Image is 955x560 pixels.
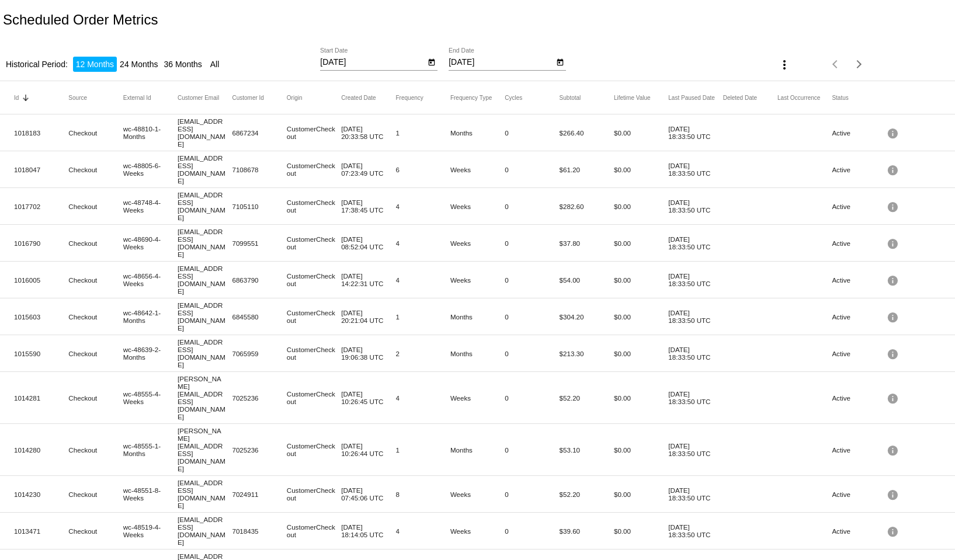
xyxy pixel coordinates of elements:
[449,58,554,67] input: End Date
[123,269,178,290] mat-cell: wc-48656-4-Weeks
[68,126,123,140] mat-cell: Checkout
[14,524,68,538] mat-cell: 1013471
[450,524,505,538] mat-cell: Weeks
[505,524,559,538] mat-cell: 0
[14,236,68,250] mat-cell: 1016790
[560,126,614,140] mat-cell: $266.40
[614,94,651,101] button: Change sorting for LifetimeValue
[178,476,232,512] mat-cell: [EMAIL_ADDRESS][DOMAIN_NAME]
[68,310,123,324] mat-cell: Checkout
[341,269,395,290] mat-cell: [DATE] 14:22:31 UTC
[341,122,395,143] mat-cell: [DATE] 20:33:58 UTC
[232,488,286,501] mat-cell: 7024911
[824,53,848,76] button: Previous page
[450,347,505,360] mat-cell: Months
[450,443,505,457] mat-cell: Months
[505,488,559,501] mat-cell: 0
[287,484,341,505] mat-cell: CustomerCheckout
[287,439,341,460] mat-cell: CustomerCheckout
[614,273,668,287] mat-cell: $0.00
[14,443,68,457] mat-cell: 1014280
[14,200,68,213] mat-cell: 1017702
[560,163,614,176] mat-cell: $61.20
[505,94,522,101] button: Change sorting for Cycles
[341,232,395,253] mat-cell: [DATE] 08:52:04 UTC
[232,126,286,140] mat-cell: 6867234
[887,197,901,215] mat-icon: info
[287,520,341,541] mat-cell: CustomerCheckout
[123,484,178,505] mat-cell: wc-48551-8-Weeks
[450,391,505,405] mat-cell: Weeks
[178,95,232,101] mat-header-cell: Customer Email
[320,58,425,67] input: Start Date
[668,232,723,253] mat-cell: [DATE] 18:33:50 UTC
[287,343,341,364] mat-cell: CustomerCheckout
[614,200,668,213] mat-cell: $0.00
[14,126,68,140] mat-cell: 1018183
[178,262,232,298] mat-cell: [EMAIL_ADDRESS][DOMAIN_NAME]
[341,387,395,408] mat-cell: [DATE] 10:26:45 UTC
[178,298,232,335] mat-cell: [EMAIL_ADDRESS][DOMAIN_NAME]
[832,391,886,405] mat-cell: Active
[848,53,871,76] button: Next page
[3,57,71,72] li: Historical Period:
[560,94,581,101] button: Change sorting for Subtotal
[832,126,886,140] mat-cell: Active
[668,196,723,217] mat-cell: [DATE] 18:33:50 UTC
[450,236,505,250] mat-cell: Weeks
[832,273,886,287] mat-cell: Active
[341,439,395,460] mat-cell: [DATE] 10:26:44 UTC
[450,488,505,501] mat-cell: Weeks
[614,310,668,324] mat-cell: $0.00
[232,273,286,287] mat-cell: 6863790
[287,306,341,327] mat-cell: CustomerCheckout
[396,391,450,405] mat-cell: 4
[505,443,559,457] mat-cell: 0
[505,236,559,250] mat-cell: 0
[123,439,178,460] mat-cell: wc-48555-1-Months
[505,163,559,176] mat-cell: 0
[832,443,886,457] mat-cell: Active
[614,236,668,250] mat-cell: $0.00
[614,163,668,176] mat-cell: $0.00
[560,443,614,457] mat-cell: $53.10
[887,234,901,252] mat-icon: info
[232,310,286,324] mat-cell: 6845580
[396,488,450,501] mat-cell: 8
[450,310,505,324] mat-cell: Months
[554,55,566,68] button: Open calendar
[341,196,395,217] mat-cell: [DATE] 17:38:45 UTC
[123,94,151,101] button: Change sorting for OriginalExternalId
[614,488,668,501] mat-cell: $0.00
[668,343,723,364] mat-cell: [DATE] 18:33:50 UTC
[505,200,559,213] mat-cell: 0
[560,347,614,360] mat-cell: $213.30
[123,387,178,408] mat-cell: wc-48555-4-Weeks
[668,387,723,408] mat-cell: [DATE] 18:33:50 UTC
[396,163,450,176] mat-cell: 6
[178,114,232,151] mat-cell: [EMAIL_ADDRESS][DOMAIN_NAME]
[668,269,723,290] mat-cell: [DATE] 18:33:50 UTC
[887,389,901,407] mat-icon: info
[341,159,395,180] mat-cell: [DATE] 07:23:49 UTC
[232,443,286,457] mat-cell: 7025236
[723,95,777,101] mat-header-cell: Deleted Date
[341,94,376,101] button: Change sorting for CreatedUtc
[123,232,178,253] mat-cell: wc-48690-4-Weeks
[560,524,614,538] mat-cell: $39.60
[178,335,232,371] mat-cell: [EMAIL_ADDRESS][DOMAIN_NAME]
[560,310,614,324] mat-cell: $304.20
[887,345,901,363] mat-icon: info
[832,524,886,538] mat-cell: Active
[178,151,232,187] mat-cell: [EMAIL_ADDRESS][DOMAIN_NAME]
[614,126,668,140] mat-cell: $0.00
[178,513,232,549] mat-cell: [EMAIL_ADDRESS][DOMAIN_NAME]
[178,372,232,423] mat-cell: [PERSON_NAME][EMAIL_ADDRESS][DOMAIN_NAME]
[887,485,901,503] mat-icon: info
[450,273,505,287] mat-cell: Weeks
[232,95,286,101] mat-header-cell: Customer Id
[341,520,395,541] mat-cell: [DATE] 18:14:05 UTC
[14,94,19,101] button: Change sorting for Id
[14,488,68,501] mat-cell: 1014230
[232,236,286,250] mat-cell: 7099551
